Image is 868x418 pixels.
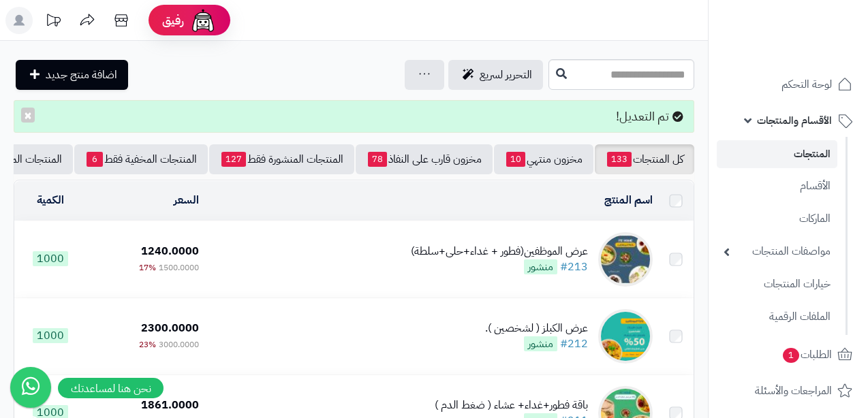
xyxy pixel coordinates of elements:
button: × [21,108,35,123]
div: عرض الموظفين(فطور + غداء+حلى+سلطة) [411,244,588,259]
img: ai-face.png [189,7,217,34]
a: الطلبات1 [717,338,860,371]
a: #213 [560,259,588,275]
a: المنتجات [717,140,837,168]
span: 6 [87,152,103,167]
span: 3000.0000 [159,338,199,351]
img: عرض الكبلز ( لشخصين ). [598,309,653,364]
a: الكمية [37,192,64,208]
span: 1861.0000 [141,397,199,413]
a: السعر [174,192,199,208]
span: المراجعات والأسئلة [755,381,832,400]
span: 1000 [33,328,68,343]
span: الطلبات [781,345,832,364]
a: مخزون منتهي10 [494,144,593,174]
span: 17% [139,261,156,274]
div: عرض الكبلز ( لشخصين ). [485,321,588,336]
a: مواصفات المنتجات [717,237,837,266]
a: #212 [560,336,588,352]
span: 1 [783,347,800,363]
a: المنتجات المنشورة فقط127 [209,144,354,174]
a: التحرير لسريع [448,60,543,90]
div: باقة فطور+غداء+ عشاء ( ضغط الدم ) [435,398,588,413]
div: تم التعديل! [14,100,694,133]
span: 127 [221,152,246,167]
span: 1000 [33,251,68,266]
span: منشور [524,259,557,274]
span: 133 [607,152,632,167]
span: التحرير لسريع [480,67,532,83]
a: الملفات الرقمية [717,302,837,332]
a: تحديثات المنصة [36,7,70,37]
a: اسم المنتج [604,192,653,208]
span: 1500.0000 [159,261,199,274]
a: المنتجات المخفية فقط6 [74,144,208,174]
span: لوحة التحكم [781,75,832,94]
span: 10 [506,152,525,167]
span: اضافة منتج جديد [46,67,117,83]
span: الأقسام والمنتجات [757,111,832,130]
a: اضافة منتج جديد [16,60,128,90]
span: منشور [524,336,557,351]
span: 23% [139,338,156,351]
img: logo-2.png [775,29,855,57]
a: الماركات [717,204,837,234]
a: المراجعات والأسئلة [717,374,860,407]
a: كل المنتجات133 [595,144,694,174]
img: عرض الموظفين(فطور + غداء+حلى+سلطة) [598,232,653,287]
span: 2300.0000 [141,320,199,336]
span: 78 [368,152,387,167]
a: الأقسام [717,172,837,201]
span: رفيق [162,12,184,29]
a: خيارات المنتجات [717,270,837,299]
a: مخزون قارب على النفاذ78 [356,144,493,174]
a: لوحة التحكم [717,68,860,101]
span: 1240.0000 [141,243,199,259]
